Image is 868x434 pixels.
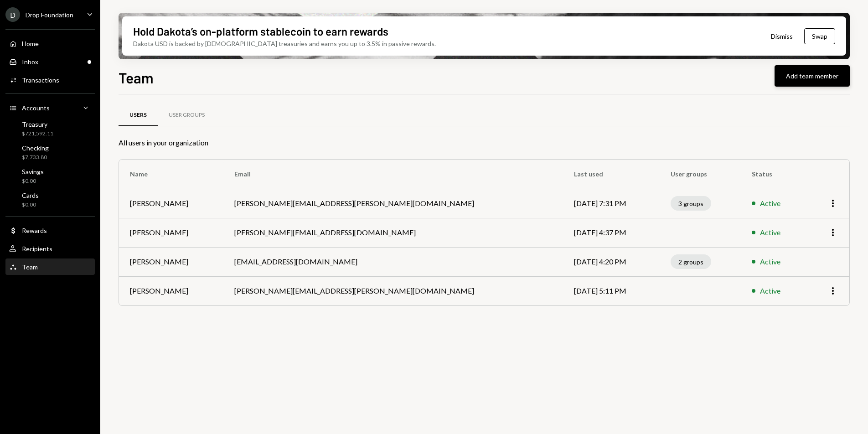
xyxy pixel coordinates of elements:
div: 2 groups [671,254,711,269]
h1: Team [119,68,154,87]
div: Users [129,111,147,119]
td: [PERSON_NAME] [119,189,223,218]
div: $0.00 [22,201,39,209]
div: Drop Foundation [26,11,73,19]
td: [DATE] 7:31 PM [563,189,660,218]
a: Team [5,258,95,275]
div: Active [760,227,780,238]
div: Active [760,285,780,296]
a: User Groups [158,103,216,127]
div: Recipients [22,245,52,253]
div: Transactions [22,76,59,84]
div: Cards [22,191,39,199]
td: [PERSON_NAME] [119,276,223,305]
div: $721,592.11 [22,130,53,138]
th: Status [741,160,806,189]
td: [PERSON_NAME][EMAIL_ADDRESS][PERSON_NAME][DOMAIN_NAME] [223,189,563,218]
th: User groups [660,160,741,189]
td: [PERSON_NAME][EMAIL_ADDRESS][DOMAIN_NAME] [223,218,563,247]
div: D [5,7,20,22]
div: All users in your organization [119,137,850,148]
div: 3 groups [671,196,711,211]
div: Team [22,263,38,271]
div: Active [760,256,780,267]
div: Accounts [22,104,50,112]
th: Last used [563,160,660,189]
button: Add team member [775,65,850,87]
td: [PERSON_NAME] [119,247,223,276]
div: User Groups [169,111,205,119]
th: Email [223,160,563,189]
a: Treasury$721,592.11 [5,118,95,139]
div: Savings [22,168,44,176]
td: [PERSON_NAME][EMAIL_ADDRESS][PERSON_NAME][DOMAIN_NAME] [223,276,563,305]
div: Rewards [22,227,47,234]
div: $0.00 [22,177,44,185]
div: Checking [22,144,49,152]
a: Cards$0.00 [5,189,95,211]
a: Users [119,103,158,127]
td: [DATE] 4:20 PM [563,247,660,276]
td: [EMAIL_ADDRESS][DOMAIN_NAME] [223,247,563,276]
div: Inbox [22,58,38,66]
a: Savings$0.00 [5,165,95,187]
td: [DATE] 5:11 PM [563,276,660,305]
div: Hold Dakota’s on-platform stablecoin to earn rewards [133,24,388,39]
a: Rewards [5,222,95,238]
div: Treasury [22,120,53,128]
div: Active [760,198,780,209]
a: Home [5,35,95,52]
button: Swap [804,28,835,44]
a: Checking$7,733.80 [5,141,95,163]
a: Recipients [5,240,95,257]
div: Home [22,40,39,47]
div: $7,733.80 [22,154,49,161]
td: [DATE] 4:37 PM [563,218,660,247]
a: Accounts [5,99,95,116]
div: Dakota USD is backed by [DEMOGRAPHIC_DATA] treasuries and earns you up to 3.5% in passive rewards. [133,39,436,48]
a: Transactions [5,72,95,88]
td: [PERSON_NAME] [119,218,223,247]
a: Inbox [5,53,95,70]
th: Name [119,160,223,189]
button: Dismiss [759,26,804,47]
